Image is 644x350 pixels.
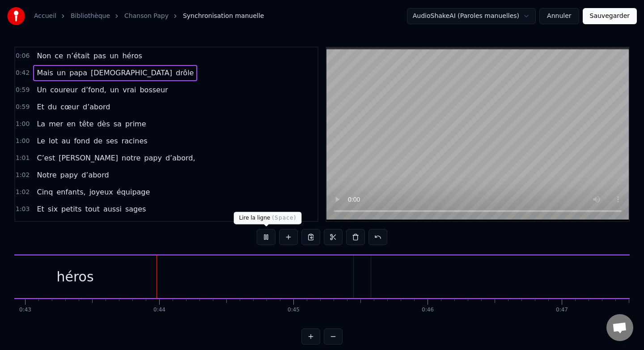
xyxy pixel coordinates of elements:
span: bosseur [139,85,169,95]
span: papa [68,68,88,78]
span: Non [36,51,52,61]
span: Le [36,136,46,146]
span: héros [121,51,143,61]
a: Chanson Papy [124,12,169,21]
span: Synchronisation manuelle [183,12,264,21]
span: ( Space ) [272,215,296,221]
span: papy [143,153,163,163]
span: notre [121,153,141,163]
span: Un [36,85,47,95]
span: d’abord, [165,153,196,163]
a: Bibliothèque [71,12,110,21]
span: d’abord [82,102,111,112]
button: Annuler [539,8,579,24]
span: [DEMOGRAPHIC_DATA] [90,68,173,78]
span: d’abord [80,170,110,180]
span: d’fond, [80,85,107,95]
div: Lire la ligne [234,212,302,225]
div: Ouvrir le chat [606,314,633,341]
span: prime [124,119,147,129]
span: au [60,136,71,146]
span: 1:02 [16,171,30,180]
span: drôle [175,68,195,78]
span: sa [113,119,123,129]
span: en [66,119,76,129]
span: du [47,102,58,112]
span: un [56,68,67,78]
span: cœur [59,102,80,112]
span: papy [59,170,79,180]
span: aussi [102,204,123,214]
span: enfants, [55,187,86,197]
span: lot [48,136,59,146]
span: tête [78,119,94,129]
span: racines [121,136,148,146]
div: 0:45 [288,307,300,314]
span: joyeux [89,187,114,197]
span: 0:59 [16,103,30,112]
span: La [36,119,46,129]
span: 0:06 [16,52,30,60]
span: vrai [122,85,137,95]
span: ce [54,51,64,61]
span: n’était [66,51,91,61]
span: Et [36,204,45,214]
span: dès [96,119,110,129]
nav: breadcrumb [34,12,264,21]
span: 1:02 [16,188,30,197]
span: [PERSON_NAME] [58,153,119,163]
span: 1:01 [16,154,30,163]
span: sages [124,204,147,214]
span: Notre [36,170,57,180]
div: 0:44 [153,307,165,314]
span: Cinq [36,187,54,197]
span: 0:42 [16,69,30,78]
div: 0:46 [422,307,434,314]
span: pas [93,51,107,61]
span: Mais [36,68,54,78]
div: 0:47 [556,307,568,314]
span: de [93,136,103,146]
span: 0:59 [16,86,30,95]
span: ses [105,136,119,146]
span: fond [73,136,91,146]
span: un [109,51,119,61]
span: tout [84,204,100,214]
span: 1:00 [16,137,30,146]
span: 1:00 [16,120,30,129]
span: six [47,204,59,214]
a: Accueil [34,12,56,21]
span: coureur [49,85,79,95]
span: équipage [116,187,151,197]
span: petits [60,204,82,214]
img: youka [7,7,25,25]
span: un [109,85,120,95]
div: 0:43 [19,307,31,314]
span: 1:03 [16,205,30,214]
span: C’est [36,153,56,163]
span: Et [36,102,45,112]
button: Sauvegarder [583,8,637,24]
span: mer [48,119,64,129]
